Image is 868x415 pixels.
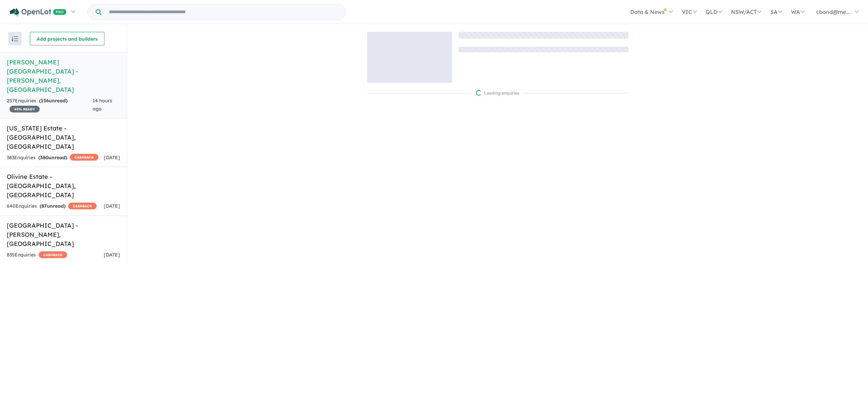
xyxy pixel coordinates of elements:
h5: [PERSON_NAME][GEOGRAPHIC_DATA] - [PERSON_NAME] , [GEOGRAPHIC_DATA] [7,58,120,94]
img: Openlot PRO Logo White [10,8,66,17]
span: 14 hours ago [93,98,112,112]
span: 45 % READY [9,106,40,112]
span: [DATE] [104,154,120,161]
span: CASHBACK [70,154,98,161]
span: 156 [41,98,49,104]
span: 87 [41,203,47,209]
h5: Olivine Estate - [GEOGRAPHIC_DATA] , [GEOGRAPHIC_DATA] [7,172,120,200]
strong: ( unread) [38,154,67,161]
input: Try estate name, suburb, builder or developer [103,5,344,19]
div: Loading enquiries [476,90,519,97]
strong: ( unread) [40,203,65,209]
div: 640 Enquir ies [7,202,97,210]
strong: ( unread) [39,98,67,104]
div: 835 Enquir ies [7,251,67,259]
button: Add projects and builders [30,32,104,45]
span: 380 [40,154,48,161]
span: [DATE] [104,203,120,209]
div: 257 Enquir ies [7,97,93,113]
span: [DATE] [104,252,120,258]
span: CASHBACK [68,203,97,209]
span: cbond@me... [816,8,850,15]
h5: [GEOGRAPHIC_DATA] - [PERSON_NAME] , [GEOGRAPHIC_DATA] [7,221,120,248]
img: sort.svg [12,36,18,41]
span: CASHBACK [39,251,67,258]
div: 383 Enquir ies [7,154,98,162]
h5: [US_STATE] Estate - [GEOGRAPHIC_DATA] , [GEOGRAPHIC_DATA] [7,124,120,151]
